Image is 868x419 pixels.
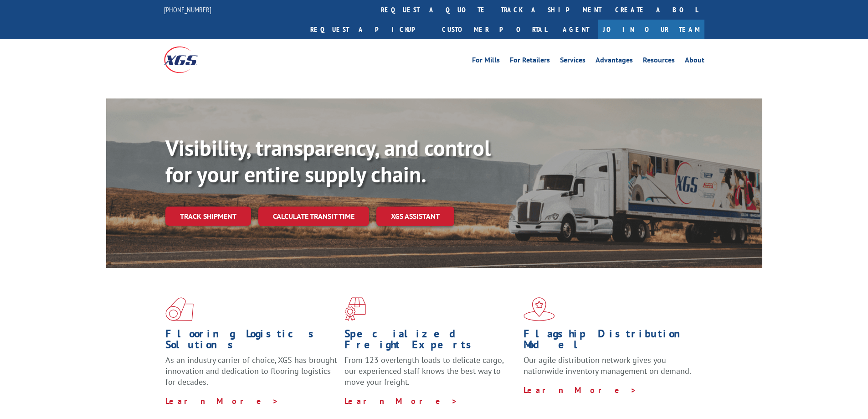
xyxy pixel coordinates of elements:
[510,57,550,67] a: For Retailers
[524,297,555,321] img: xgs-icon-flagship-distribution-model-red
[165,355,337,387] span: As an industry carrier of choice, XGS has brought innovation and dedication to flooring logistics...
[164,5,211,14] a: [PHONE_NUMBER]
[524,328,696,355] h1: Flagship Distribution Model
[643,57,675,67] a: Resources
[376,207,454,226] a: XGS ASSISTANT
[165,207,251,226] a: Track shipment
[554,20,598,39] a: Agent
[165,328,338,355] h1: Flooring Logistics Solutions
[303,20,435,39] a: Request a pickup
[435,20,554,39] a: Customer Portal
[258,207,369,226] a: Calculate transit time
[598,20,704,39] a: Join Our Team
[560,57,586,67] a: Services
[685,57,704,67] a: About
[344,355,517,395] p: From 123 overlength loads to delicate cargo, our experienced staff knows the best way to move you...
[596,57,633,67] a: Advantages
[524,385,637,395] a: Learn More >
[524,355,691,376] span: Our agile distribution network gives you nationwide inventory management on demand.
[165,396,279,406] a: Learn More >
[165,134,491,188] b: Visibility, transparency, and control for your entire supply chain.
[344,328,517,355] h1: Specialized Freight Experts
[344,297,366,321] img: xgs-icon-focused-on-flooring-red
[165,297,194,321] img: xgs-icon-total-supply-chain-intelligence-red
[344,396,458,406] a: Learn More >
[472,57,500,67] a: For Mills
